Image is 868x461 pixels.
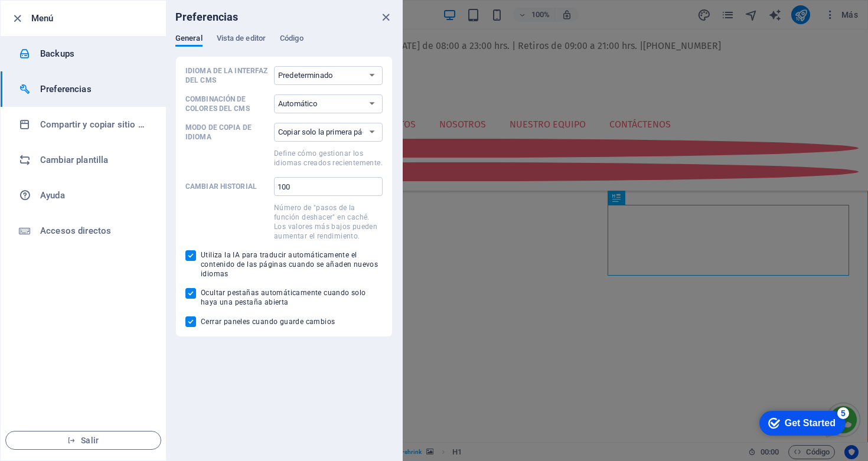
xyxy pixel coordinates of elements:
[185,182,269,191] p: Cambiar historial
[40,153,149,167] h6: Cambiar plantilla
[24,357,33,365] button: 4
[185,66,269,85] p: Idioma de la interfaz del CMS
[274,94,383,113] select: Combinación de colores del CMS
[274,177,383,196] input: Cambiar historialNúmero de "pasos de la función deshacer" en caché. Los valores más bajos pueden ...
[24,341,33,350] button: 3
[274,123,383,142] select: Modo de copia de idiomaDefine cómo gestionar los idiomas creados recientemente.
[274,149,383,168] p: Define cómo gestionar los idiomas creados recientemente.
[15,436,151,445] span: Salir
[185,94,269,113] p: Combinación de colores del CMS
[175,10,239,24] h6: Preferencias
[217,31,266,48] span: Vista de editor
[40,47,149,61] h6: Backups
[9,6,96,31] div: Get Started 5 items remaining, 0% complete
[185,123,269,142] p: Modo de copia de idioma
[274,66,383,85] select: Idioma de la interfaz del CMS
[201,288,383,307] span: Ocultar pestañas automáticamente cuando solo haya una pestaña abierta
[5,431,161,450] button: Salir
[175,31,203,48] span: General
[280,31,304,48] span: Código
[40,117,149,132] h6: Compartir y copiar sitio web
[274,203,383,241] p: Número de "pasos de la función deshacer" en caché. Los valores más bajos pueden aumentar el rendi...
[31,11,156,25] h6: Menú
[175,34,393,56] div: Preferencias
[201,250,383,279] span: Utiliza la IA para traducir automáticamente el contenido de las páginas cuando se añaden nuevos i...
[40,82,149,96] h6: Preferencias
[40,224,149,238] h6: Accesos directos
[87,2,99,14] div: 5
[378,10,393,24] button: close
[1,178,166,213] a: Ayuda
[201,317,335,326] span: Cerrar paneles cuando guarde cambios
[35,13,86,24] div: Get Started
[40,188,149,202] h6: Ayuda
